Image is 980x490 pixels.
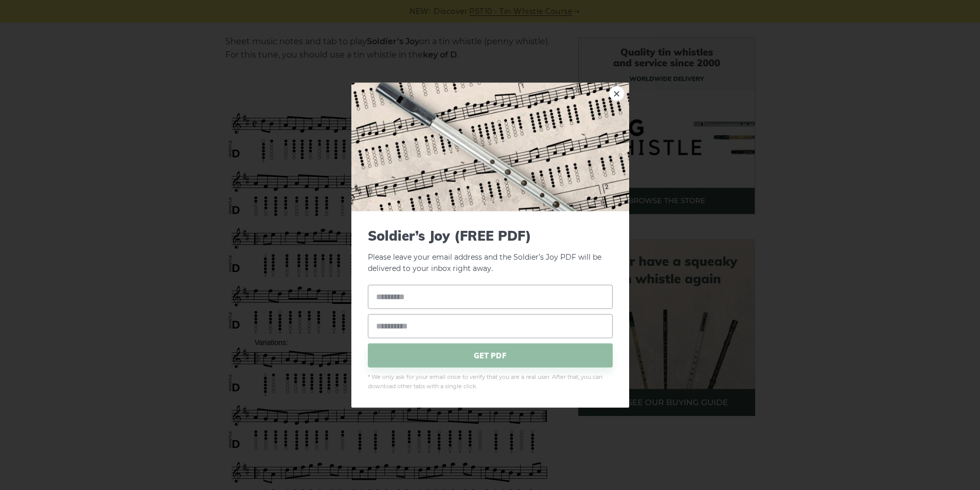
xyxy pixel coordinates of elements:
[368,343,613,368] span: GET PDF
[351,82,629,211] img: Tin Whistle Tab Preview
[368,227,613,275] p: Please leave your email address and the Soldier’s Joy PDF will be delivered to your inbox right a...
[609,85,625,101] a: ×
[368,373,613,391] span: * We only ask for your email once to verify that you are a real user. After that, you can downloa...
[368,227,613,243] span: Soldier’s Joy (FREE PDF)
